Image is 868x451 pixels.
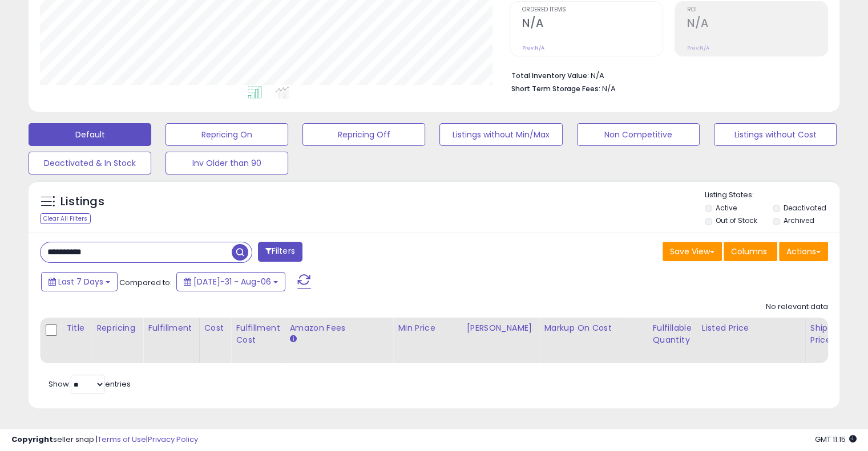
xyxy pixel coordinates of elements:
[466,322,534,334] div: [PERSON_NAME]
[11,434,198,445] div: seller snap | |
[148,322,194,334] div: Fulfillment
[779,242,828,261] button: Actions
[511,71,589,80] b: Total Inventory Value:
[258,242,302,262] button: Filters
[302,123,425,146] button: Repricing Off
[49,379,131,389] span: Show: entries
[398,322,457,334] div: Min Price
[236,322,280,346] div: Fulfillment Cost
[439,123,562,146] button: Listings without Min/Max
[289,322,388,334] div: Amazon Fees
[29,123,151,146] button: Default
[204,322,227,334] div: Cost
[60,194,104,210] h5: Listings
[119,277,172,288] span: Compared to:
[511,84,600,94] b: Short Term Storage Fees:
[41,272,118,291] button: Last 7 Days
[815,434,857,445] span: 2025-08-14 11:15 GMT
[289,334,296,344] small: Amazon Fees.
[165,152,288,174] button: Inv Older than 90
[602,83,616,94] span: N/A
[58,276,103,287] span: Last 7 Days
[687,7,827,13] span: ROI
[193,276,271,287] span: [DATE]-31 - Aug-06
[40,213,91,224] div: Clear All Filters
[96,322,138,334] div: Repricing
[716,216,757,225] label: Out of Stock
[687,44,709,51] small: Prev: N/A
[29,152,151,174] button: Deactivated & In Stock
[66,322,87,334] div: Title
[724,242,777,261] button: Columns
[539,318,648,363] th: The percentage added to the cost of goods (COGS) that forms the calculator for Min & Max prices.
[783,203,826,213] label: Deactivated
[165,123,288,146] button: Repricing On
[705,190,839,201] p: Listing States:
[522,7,663,13] span: Ordered Items
[544,322,643,334] div: Markup on Cost
[702,322,801,334] div: Listed Price
[98,434,146,445] a: Terms of Use
[148,434,198,445] a: Privacy Policy
[687,17,827,32] h2: N/A
[663,242,722,261] button: Save View
[176,272,285,291] button: [DATE]-31 - Aug-06
[731,246,767,257] span: Columns
[577,123,700,146] button: Non Competitive
[652,322,692,346] div: Fulfillable Quantity
[522,44,544,51] small: Prev: N/A
[714,123,837,146] button: Listings without Cost
[522,17,663,32] h2: N/A
[511,68,819,82] li: N/A
[783,216,814,225] label: Archived
[716,203,737,213] label: Active
[11,434,53,445] strong: Copyright
[810,322,833,346] div: Ship Price
[766,302,828,312] div: No relevant data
